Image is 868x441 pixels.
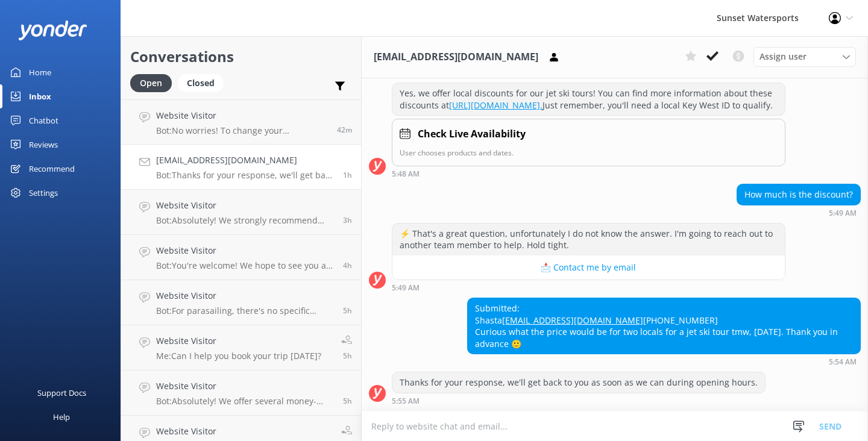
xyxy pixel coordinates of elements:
[829,210,857,217] strong: 5:49 AM
[343,305,352,316] span: Sep 25 2025 01:56pm (UTC -05:00) America/Cancun
[178,74,224,92] div: Closed
[343,260,352,271] span: Sep 25 2025 02:14pm (UTC -05:00) America/Cancun
[343,215,352,225] span: Sep 25 2025 03:30pm (UTC -05:00) America/Cancun
[121,325,361,371] a: Website VisitorMe:Can I help you book your trip [DATE]?5h
[392,255,785,280] button: 📩 Contact me by email
[156,244,334,257] h4: Website Visitor
[343,170,352,180] span: Sep 25 2025 05:54pm (UTC -05:00) America/Cancun
[29,133,58,157] div: Reviews
[753,47,856,66] div: Assign User
[29,181,58,205] div: Settings
[392,372,765,393] div: Thanks for your response, we'll get back to you as soon as we can during opening hours.
[737,184,860,205] div: How much is the discount?
[130,45,352,68] h2: Conversations
[737,208,861,217] div: Sep 25 2025 05:49pm (UTC -05:00) America/Cancun
[156,260,334,271] p: Bot: You're welcome! We hope to see you at [GEOGRAPHIC_DATA] soon!
[392,224,785,255] div: ⚡ That's a great question, unfortunately I do not know the answer. I'm going to reach out to anot...
[343,351,352,361] span: Sep 25 2025 01:34pm (UTC -05:00) America/Cancun
[156,351,321,361] p: Me: Can I help you book your trip [DATE]?
[156,125,328,136] p: Bot: No worries! To change your reservation, please give our office a call at [PHONE_NUMBER] or e...
[29,60,51,84] div: Home
[18,20,87,40] img: yonder-white-logo.png
[178,76,230,89] a: Closed
[392,396,766,405] div: Sep 25 2025 05:55pm (UTC -05:00) America/Cancun
[400,147,778,158] p: User chooses products and dates.
[29,84,51,108] div: Inbox
[392,83,785,115] div: Yes, we offer local discounts for our jet ski tours! You can find more information about these di...
[156,199,334,212] h4: Website Visitor
[374,49,538,65] h3: [EMAIL_ADDRESS][DOMAIN_NAME]
[156,334,321,348] h4: Website Visitor
[468,298,860,354] div: Submitted: Shasta [PHONE_NUMBER] Curious what the price would be for two locals for a jet ski tou...
[392,284,420,292] strong: 5:49 AM
[156,305,334,316] p: Bot: For parasailing, there's no specific weight requirement for children, but the combined maxim...
[449,99,542,111] a: [URL][DOMAIN_NAME].
[467,357,861,366] div: Sep 25 2025 05:54pm (UTC -05:00) America/Cancun
[29,157,75,181] div: Recommend
[156,289,334,302] h4: Website Visitor
[418,127,526,142] h4: Check Live Availability
[156,380,334,393] h4: Website Visitor
[392,283,785,292] div: Sep 25 2025 05:49pm (UTC -05:00) America/Cancun
[53,405,70,429] div: Help
[130,74,172,92] div: Open
[829,358,857,366] strong: 5:54 AM
[121,190,361,235] a: Website VisitorBot:Absolutely! We strongly recommend booking in advance since our tours tend to s...
[759,50,807,63] span: Assign user
[121,235,361,280] a: Website VisitorBot:You're welcome! We hope to see you at [GEOGRAPHIC_DATA] soon!4h
[29,108,58,133] div: Chatbot
[121,99,361,145] a: Website VisitorBot:No worries! To change your reservation, please give our office a call at [PHON...
[156,170,334,181] p: Bot: Thanks for your response, we'll get back to you as soon as we can during opening hours.
[37,381,86,405] div: Support Docs
[156,154,334,167] h4: [EMAIL_ADDRESS][DOMAIN_NAME]
[121,145,361,190] a: [EMAIL_ADDRESS][DOMAIN_NAME]Bot:Thanks for your response, we'll get back to you as soon as we can...
[130,76,178,89] a: Open
[156,425,216,438] h4: Website Visitor
[121,371,361,416] a: Website VisitorBot:Absolutely! We offer several money-saving combo packages that include popular ...
[392,170,420,178] strong: 5:48 AM
[121,280,361,325] a: Website VisitorBot:For parasailing, there's no specific weight requirement for children, but the ...
[343,396,352,406] span: Sep 25 2025 01:10pm (UTC -05:00) America/Cancun
[337,125,352,135] span: Sep 25 2025 06:27pm (UTC -05:00) America/Cancun
[156,109,328,122] h4: Website Visitor
[156,215,334,226] p: Bot: Absolutely! We strongly recommend booking in advance since our tours tend to sell out, espec...
[392,169,785,178] div: Sep 25 2025 05:48pm (UTC -05:00) America/Cancun
[156,396,334,407] p: Bot: Absolutely! We offer several money-saving combo packages that include popular activities lik...
[392,398,420,405] strong: 5:55 AM
[502,314,643,326] a: [EMAIL_ADDRESS][DOMAIN_NAME]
